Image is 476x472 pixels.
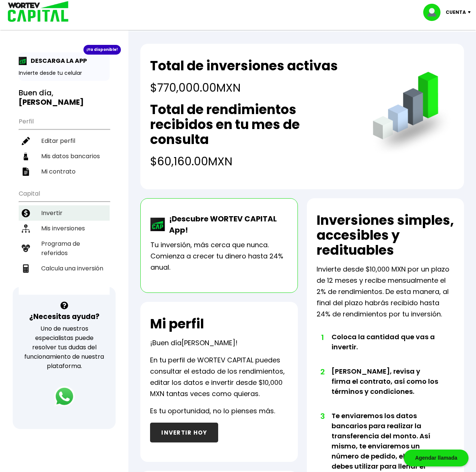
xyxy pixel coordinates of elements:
h4: $770,000.00 MXN [150,79,338,96]
a: Mis datos bancarios [19,148,110,164]
h2: Inversiones simples, accesibles y redituables [317,213,454,258]
span: 1 [320,332,324,343]
span: 2 [320,366,324,377]
ul: Perfil [19,113,110,179]
img: invertir-icon.b3b967d7.svg [22,209,30,217]
p: Uno de nuestros especialistas puede resolver tus dudas del funcionamiento de nuestra plataforma. [22,324,106,371]
img: profile-image [423,4,446,21]
img: calculadora-icon.17d418c4.svg [22,264,30,273]
div: ¡Ya disponible! [83,45,121,55]
p: Invierte desde $10,000 MXN por un plazo de 12 meses y recibe mensualmente el 2% de rendimientos. ... [317,264,454,320]
img: app-icon [19,57,27,65]
a: Editar perfil [19,133,110,148]
p: ¡Descubre WORTEV CAPITAL App! [165,213,287,236]
div: Agendar llamada [404,450,469,466]
li: Coloca la cantidad que vas a invertir. [332,332,440,366]
img: logos_whatsapp-icon.242b2217.svg [54,386,75,407]
a: Mi contrato [19,164,110,179]
p: Es tu oportunidad, no lo pienses más. [150,405,275,417]
h3: Buen día, [19,88,110,107]
img: editar-icon.952d3147.svg [22,137,30,145]
a: Calcula una inversión [19,261,110,276]
img: datos-icon.10cf9172.svg [22,152,30,160]
h4: $60,160.00 MXN [150,153,357,170]
p: Tu inversión, más cerca que nunca. Comienza a crecer tu dinero hasta 24% anual. [150,239,287,273]
button: INVERTIR HOY [150,423,218,442]
h2: Total de rendimientos recibidos en tu mes de consulta [150,102,357,147]
a: Invertir [19,205,110,221]
img: wortev-capital-app-icon [150,218,165,231]
p: Cuenta [446,7,466,18]
h3: ¿Necesitas ayuda? [29,311,100,322]
img: grafica.516fef24.png [369,72,454,157]
span: 3 [320,411,324,422]
a: Programa de referidos [19,236,110,261]
a: Mis inversiones [19,221,110,236]
img: inversiones-icon.6695dc30.svg [22,224,30,233]
li: [PERSON_NAME], revisa y firma el contrato, así como los términos y condiciones. [332,366,440,411]
h2: Total de inversiones activas [150,58,338,73]
p: En tu perfil de WORTEV CAPITAL puedes consultar el estado de los rendimientos, editar los datos e... [150,355,288,399]
ul: Capital [19,185,110,295]
p: DESCARGA LA APP [27,56,87,65]
img: icon-down [466,11,476,13]
b: [PERSON_NAME] [19,97,84,107]
h2: Mi perfil [150,316,204,331]
p: ¡Buen día ! [150,337,238,349]
span: [PERSON_NAME] [181,338,235,347]
img: contrato-icon.f2db500c.svg [22,168,30,176]
p: Invierte desde tu celular [19,69,110,77]
img: recomiendanos-icon.9b8e9327.svg [22,244,30,252]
